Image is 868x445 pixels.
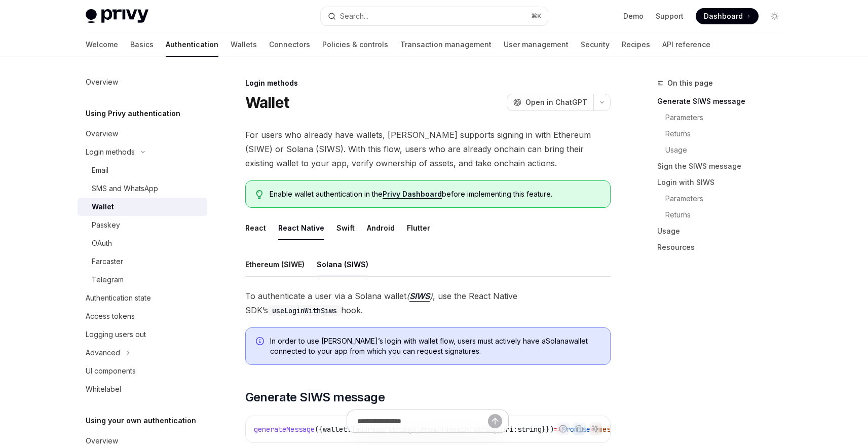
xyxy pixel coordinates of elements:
[656,11,684,21] a: Support
[86,107,180,120] h5: Using Privy authentication
[657,223,791,239] a: Usage
[336,216,355,240] button: Swift
[130,32,154,57] a: Basics
[269,32,310,57] a: Connectors
[657,109,791,126] a: Parameters
[245,289,611,317] span: To authenticate a user via a Solana wallet , use the React Native SDK’s hook.
[78,252,207,271] a: Farcaster
[504,32,569,57] a: User management
[86,310,135,322] div: Access tokens
[92,201,114,213] div: Wallet
[78,307,207,325] a: Access tokens
[407,216,430,240] button: Flutter
[86,328,146,341] div: Logging users out
[86,347,120,359] div: Advanced
[488,414,502,428] button: Send message
[657,239,791,255] a: Resources
[525,97,587,107] span: Open in ChatGPT
[78,234,207,252] a: OAuth
[92,164,108,176] div: Email
[86,365,136,377] div: UI components
[581,32,610,57] a: Security
[662,32,710,57] a: API reference
[268,305,341,316] code: useLoginWithSiws
[86,146,135,158] div: Login methods
[78,380,207,398] a: Whitelabel
[245,128,611,170] span: For users who already have wallets, [PERSON_NAME] supports signing in with Ethereum (SIWE) or Sol...
[86,383,121,395] div: Whitelabel
[231,32,257,57] a: Wallets
[92,182,158,195] div: SMS and WhatsApp
[704,11,743,21] span: Dashboard
[245,93,289,112] h1: Wallet
[409,291,430,302] a: SIWS
[86,128,118,140] div: Overview
[166,32,218,57] a: Authentication
[278,216,324,240] button: React Native
[657,207,791,223] a: Returns
[317,252,368,276] button: Solana (SIWS)
[623,11,644,21] a: Demo
[406,291,433,302] em: ( )
[245,389,385,405] span: Generate SIWS message
[78,198,207,216] a: Wallet
[657,158,791,174] a: Sign the SIWS message
[78,344,207,362] button: Toggle Advanced section
[657,191,791,207] a: Parameters
[367,216,395,240] button: Android
[86,415,196,427] h5: Using your own authentication
[78,216,207,234] a: Passkey
[92,255,123,268] div: Farcaster
[400,32,492,57] a: Transaction management
[321,7,548,25] button: Open search
[78,289,207,307] a: Authentication state
[78,271,207,289] a: Telegram
[245,78,611,88] div: Login methods
[340,10,368,22] div: Search...
[245,252,305,276] button: Ethereum (SIWE)
[767,8,783,24] button: Toggle dark mode
[657,142,791,158] a: Usage
[507,94,593,111] button: Open in ChatGPT
[256,337,266,347] svg: Info
[86,292,151,304] div: Authentication state
[657,174,791,191] a: Login with SIWS
[92,274,124,286] div: Telegram
[92,237,112,249] div: OAuth
[696,8,759,24] a: Dashboard
[78,125,207,143] a: Overview
[270,336,600,356] span: In order to use [PERSON_NAME]’s login with wallet flow, users must actively have a Solana wallet ...
[78,143,207,161] button: Toggle Login methods section
[657,126,791,142] a: Returns
[78,325,207,344] a: Logging users out
[78,161,207,179] a: Email
[78,362,207,380] a: UI components
[78,179,207,198] a: SMS and WhatsApp
[357,410,488,432] input: Ask a question...
[322,32,388,57] a: Policies & controls
[86,76,118,88] div: Overview
[86,32,118,57] a: Welcome
[256,190,263,199] svg: Tip
[622,32,650,57] a: Recipes
[657,93,791,109] a: Generate SIWS message
[245,216,266,240] button: React
[270,189,599,199] span: Enable wallet authentication in the before implementing this feature.
[78,73,207,91] a: Overview
[86,9,148,23] img: light logo
[383,190,442,199] a: Privy Dashboard
[92,219,120,231] div: Passkey
[531,12,542,20] span: ⌘ K
[667,77,713,89] span: On this page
